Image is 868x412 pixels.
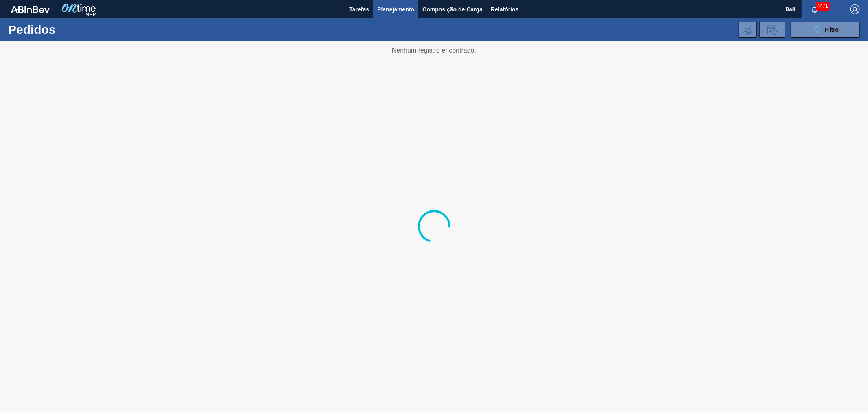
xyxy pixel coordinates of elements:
[802,4,828,15] button: Notificações
[739,22,757,38] div: Importar Negociações dos Pedidos
[850,4,860,14] img: Logout
[349,4,369,14] span: Tarefas
[8,25,132,34] h1: Pedidos
[825,26,839,33] span: Filtro
[491,4,518,14] span: Relatórios
[759,22,785,38] div: Solicitação de Revisão de Pedidos
[377,4,414,14] span: Planejamento
[816,2,830,11] span: 4471
[11,6,50,13] img: TNhmsLtSVTkK8tSr43FrP2fwEKptu5GPRR3wAAAABJRU5ErkJggg==
[791,22,860,38] button: Filtro
[422,4,483,14] span: Composição de Carga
